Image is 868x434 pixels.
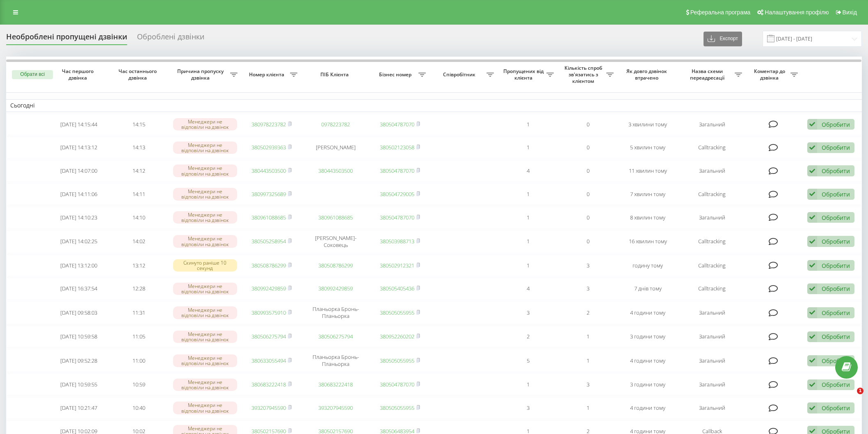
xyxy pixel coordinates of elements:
[822,121,850,128] div: Обробити
[251,144,286,151] a: 380502939363
[498,326,558,347] td: 2
[318,167,353,174] a: 380443503500
[618,397,678,419] td: 4 години тому
[173,118,238,130] div: Менеджери не відповіли на дзвінок
[678,255,746,276] td: Calltracking
[558,183,618,205] td: 0
[49,160,109,182] td: [DATE] 14:07:00
[49,137,109,158] td: [DATE] 14:13:12
[843,9,857,16] span: Вихід
[251,333,286,340] a: 380506275794
[173,354,238,367] div: Менеджери не відповіли на дзвінок
[704,32,742,46] button: Експорт
[618,349,678,372] td: 4 години тому
[558,114,618,135] td: 0
[822,357,850,365] div: Обробити
[251,262,286,269] a: 380508786299
[822,381,850,388] div: Обробити
[251,381,286,388] a: 380683222418
[840,388,860,407] iframe: Intercom live chat
[822,262,850,270] div: Обробити
[173,379,238,391] div: Менеджери не відповіли на дзвінок
[173,164,238,177] div: Менеджери не відповіли на дзвінок
[558,230,618,253] td: 0
[618,301,678,324] td: 4 години тому
[380,309,414,316] a: 380505055955
[12,70,53,79] button: Обрати всі
[498,301,558,324] td: 3
[822,333,850,340] div: Обробити
[380,238,414,245] a: 380503988713
[678,160,746,182] td: Загальний
[109,374,169,395] td: 10:59
[558,255,618,276] td: 3
[251,357,286,364] a: 380633055494
[678,278,746,299] td: Calltracking
[380,285,414,292] a: 380505405436
[822,404,850,412] div: Обробити
[618,230,678,253] td: 16 хвилин тому
[173,142,238,154] div: Менеджери не відповіли на дзвінок
[498,137,558,158] td: 1
[822,167,850,175] div: Обробити
[618,278,678,299] td: 7 днів тому
[251,309,286,316] a: 380993575910
[6,32,127,45] div: Необроблені пропущені дзвінки
[822,285,850,292] div: Обробити
[558,374,618,395] td: 3
[49,397,109,419] td: [DATE] 10:21:47
[173,188,238,200] div: Менеджери не відповіли на дзвінок
[558,326,618,347] td: 1
[49,230,109,253] td: [DATE] 14:02:25
[49,374,109,395] td: [DATE] 10:59:55
[822,238,850,245] div: Обробити
[618,255,678,276] td: годину тому
[302,301,370,324] td: Планьорка Бронь-Планьорка
[380,121,414,128] a: 380504787070
[558,397,618,419] td: 1
[173,211,238,224] div: Менеджери не відповіли на дзвінок
[380,167,414,174] a: 380504787070
[302,230,370,253] td: [PERSON_NAME]-Соковець
[251,167,286,174] a: 380443503500
[618,374,678,395] td: 3 години тому
[318,214,353,221] a: 380961088685
[498,278,558,299] td: 4
[251,238,286,245] a: 380505258954
[558,137,618,158] td: 0
[618,207,678,228] td: 8 хвилин тому
[49,278,109,299] td: [DATE] 16:37:54
[625,68,671,81] span: Як довго дзвінок втрачено
[173,283,238,295] div: Менеджери не відповіли на дзвінок
[49,301,109,324] td: [DATE] 09:58:03
[251,404,286,411] a: 393207945590
[173,331,238,343] div: Менеджери не відповіли на дзвінок
[380,381,414,388] a: 380504787070
[251,214,286,221] a: 380961088685
[678,397,746,419] td: Загальний
[116,68,162,81] span: Час останнього дзвінка
[308,71,363,78] span: ПІБ Клієнта
[498,114,558,135] td: 1
[109,326,169,347] td: 11:05
[251,190,286,198] a: 380997325689
[678,374,746,395] td: Загальний
[765,9,829,16] span: Налаштування профілю
[321,121,350,128] a: 0978223782
[678,230,746,253] td: Calltracking
[49,114,109,135] td: [DATE] 14:15:44
[822,214,850,222] div: Обробити
[6,99,862,112] td: Сьогодні
[380,333,414,340] a: 380952260202
[558,278,618,299] td: 3
[380,404,414,411] a: 380505055955
[318,381,353,388] a: 380683222418
[56,68,102,81] span: Час першого дзвінка
[173,306,238,319] div: Менеджери не відповіли на дзвінок
[822,190,850,198] div: Обробити
[109,255,169,276] td: 13:12
[498,207,558,228] td: 1
[498,230,558,253] td: 1
[498,374,558,395] td: 1
[682,68,735,81] span: Назва схеми переадресації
